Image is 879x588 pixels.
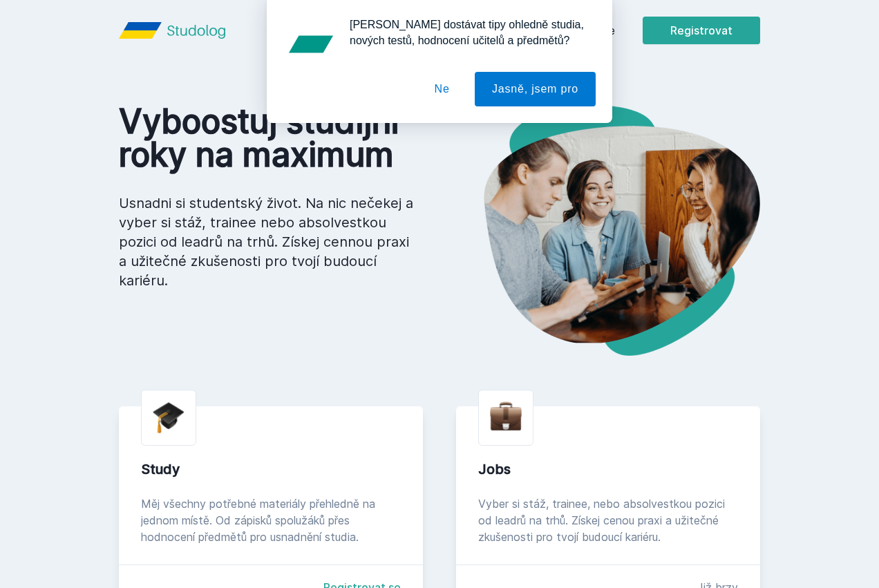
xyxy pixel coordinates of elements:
h1: Vyboostuj studijní roky na maximum [119,105,417,171]
button: Jasně, jsem pro [475,72,596,106]
button: Ne [417,72,467,106]
div: Study [141,459,401,479]
img: graduation-cap.png [153,401,185,434]
div: Vyber si stáž, trainee, nebo absolvestkou pozici od leadrů na trhů. Získej cenou praxi a užitečné... [478,495,738,545]
img: notification icon [283,17,339,72]
div: Jobs [478,459,738,479]
div: [PERSON_NAME] dostávat tipy ohledně studia, nových testů, hodnocení učitelů a předmětů? [339,17,596,48]
div: Měj všechny potřebné materiály přehledně na jednom místě. Od zápisků spolužáků přes hodnocení pře... [141,495,401,545]
p: Usnadni si studentský život. Na nic nečekej a vyber si stáž, trainee nebo absolvestkou pozici od ... [119,193,417,290]
img: hero.png [439,105,760,356]
img: briefcase.png [490,399,522,434]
